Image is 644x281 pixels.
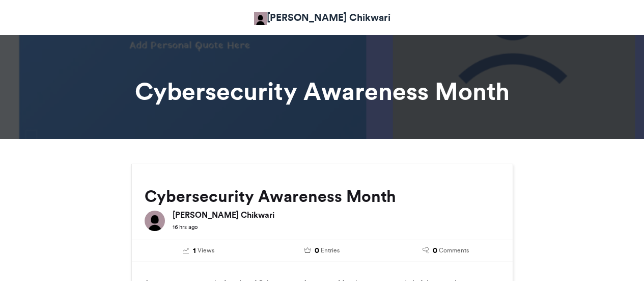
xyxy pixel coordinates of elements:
[439,246,469,255] span: Comments
[173,223,198,231] small: 16 hrs ago
[173,211,500,219] h6: [PERSON_NAME] Chikwari
[40,79,605,104] h1: Cybersecurity Awareness Month
[145,211,165,231] img: Gladman Chikwari
[315,245,319,257] span: 0
[268,245,376,257] a: 0 Entries
[391,245,500,257] a: 0 Comments
[254,10,390,25] a: [PERSON_NAME] Chikwari
[145,245,253,257] a: 1 Views
[198,246,214,255] span: Views
[321,246,340,255] span: Entries
[193,245,196,257] span: 1
[433,245,437,257] span: 0
[145,187,500,206] h2: Cybersecurity Awareness Month
[254,12,267,25] img: Gladman Chikwari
